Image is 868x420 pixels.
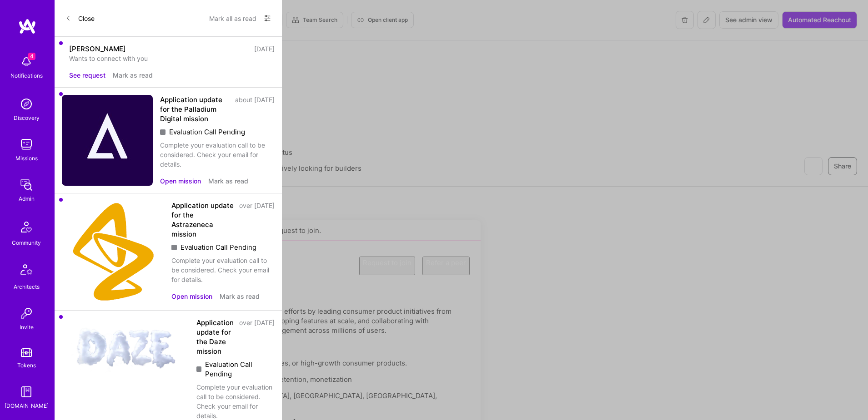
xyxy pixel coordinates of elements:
img: Community [15,216,37,238]
button: Mark as read [113,70,153,80]
div: Application update for the Astrazeneca mission [171,201,234,239]
span: 4 [28,53,35,60]
div: Complete your evaluation call to be considered. Check your email for details. [171,256,275,284]
button: Open mission [160,176,201,186]
img: Company Logo [62,201,164,303]
div: Missions [15,153,38,163]
div: [DATE] [254,44,275,54]
div: Tokens [17,361,36,370]
div: Discovery [14,113,40,123]
div: Evaluation Call Pending [160,127,275,137]
img: guide book [17,383,35,401]
div: Application update for the Palladium Digital mission [160,95,230,124]
img: Architects [15,260,37,282]
img: admin teamwork [17,176,35,194]
div: Evaluation Call Pending [171,242,275,252]
button: See request [69,70,105,80]
div: Evaluation Call Pending [196,360,275,379]
img: Company Logo [62,318,189,376]
img: tokens [21,348,32,357]
img: discovery [17,95,35,113]
img: teamwork [17,135,35,153]
div: Community [12,238,41,247]
button: Close [65,11,95,25]
div: over [DATE] [239,201,275,239]
div: Notifications [10,71,43,80]
img: logo [18,18,36,35]
button: Mark as read [208,176,248,186]
img: bell [17,53,35,71]
img: Invite [17,304,35,322]
div: about [DATE] [235,95,275,124]
div: Complete your evaluation call to be considered. Check your email for details. [160,140,275,169]
div: [DOMAIN_NAME] [5,401,49,410]
img: Company Logo [62,95,153,186]
div: Invite [20,322,34,332]
div: Application update for the Daze mission [196,318,234,356]
button: Mark as read [220,292,260,301]
div: Wants to connect with you [69,54,275,63]
div: Architects [14,282,40,292]
div: over [DATE] [239,318,275,356]
div: [PERSON_NAME] [69,44,126,54]
div: Admin [19,194,35,203]
button: Mark all as read [209,11,256,25]
button: Open mission [171,292,212,301]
